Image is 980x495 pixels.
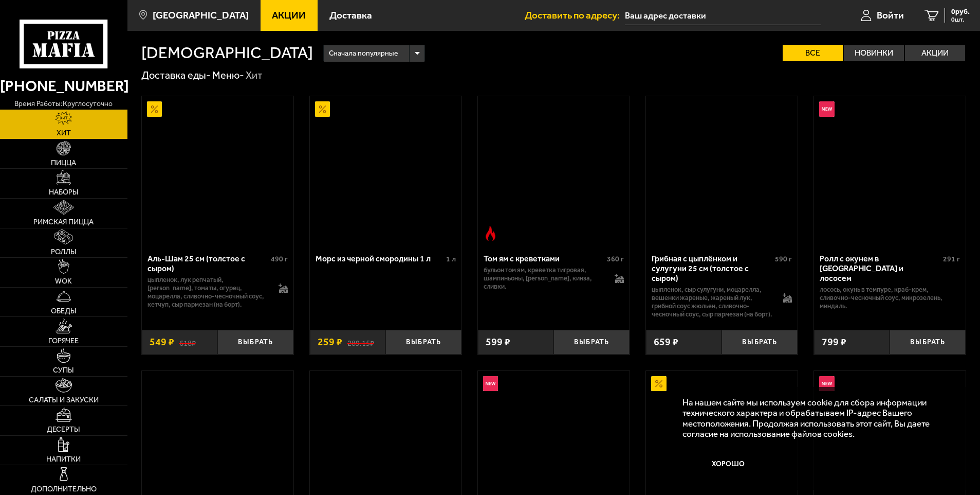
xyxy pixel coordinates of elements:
input: Ваш адрес доставки [625,6,821,25]
div: Аль-Шам 25 см (толстое с сыром) [147,254,268,273]
a: НовинкаРолл с окунем в темпуре и лососем [814,96,966,246]
span: Наборы [49,189,79,196]
span: WOK [55,278,72,285]
img: Острое блюдо [483,226,498,241]
span: Обеды [51,308,77,315]
a: Грибная с цыплёнком и сулугуни 25 см (толстое с сыром) [646,96,798,246]
span: 0 руб. [951,8,970,15]
img: Акционный [147,101,162,117]
a: Меню- [212,69,244,81]
span: 0 шт. [951,16,970,23]
img: Акционный [315,101,330,117]
span: Хит [57,130,71,137]
img: Новинка [483,376,498,392]
a: Острое блюдоТом ям с креветками [478,96,630,246]
span: 799 ₽ [822,337,846,347]
span: Римская пицца [33,219,94,226]
span: Роллы [51,249,77,256]
label: Акции [905,45,965,61]
span: 590 г [775,255,792,263]
span: 490 г [271,255,288,263]
button: Выбрать [722,330,798,355]
span: Напитки [46,456,81,463]
label: Все [783,45,843,61]
span: 599 ₽ [486,337,510,347]
span: 549 ₽ [150,337,174,347]
span: [GEOGRAPHIC_DATA] [153,10,249,20]
span: Войти [877,10,904,20]
p: цыпленок, сыр сулугуни, моцарелла, вешенки жареные, жареный лук, грибной соус Жюльен, сливочно-че... [652,286,773,319]
h1: [DEMOGRAPHIC_DATA] [141,45,313,61]
button: Выбрать [890,330,966,355]
button: Выбрать [553,330,630,355]
div: Морс из черной смородины 1 л [316,254,443,263]
a: Доставка еды- [141,69,211,81]
span: Доставить по адресу: [525,10,625,20]
s: 618 ₽ [179,337,196,347]
label: Новинки [844,45,904,61]
span: Супы [53,367,74,374]
div: Том ям с креветками [484,254,604,263]
img: Новинка [819,376,835,392]
span: Доставка [329,10,372,20]
a: АкционныйМорс из черной смородины 1 л [310,96,461,246]
div: Хит [246,69,263,82]
span: 259 ₽ [318,337,342,347]
button: Хорошо [682,449,774,480]
img: Новинка [819,101,835,117]
span: Десерты [47,426,80,433]
p: цыпленок, лук репчатый, [PERSON_NAME], томаты, огурец, моцарелла, сливочно-чесночный соус, кетчуп... [147,276,269,309]
span: Салаты и закуски [29,397,99,404]
a: АкционныйАль-Шам 25 см (толстое с сыром) [142,96,293,246]
span: 659 ₽ [654,337,678,347]
span: Пицца [51,160,76,167]
button: Выбрать [217,330,293,355]
span: Сначала популярные [329,44,398,63]
span: Акции [272,10,306,20]
s: 289.15 ₽ [347,337,374,347]
span: Дополнительно [31,486,97,493]
p: лосось, окунь в темпуре, краб-крем, сливочно-чесночный соус, микрозелень, миндаль. [820,286,960,310]
img: Акционный [651,376,667,392]
p: На нашем сайте мы используем cookie для сбора информации технического характера и обрабатываем IP... [682,397,950,439]
span: 1 л [446,255,456,263]
div: Грибная с цыплёнком и сулугуни 25 см (толстое с сыром) [652,254,772,283]
p: бульон том ям, креветка тигровая, шампиньоны, [PERSON_NAME], кинза, сливки. [484,266,605,291]
span: Горячее [48,338,79,345]
div: Ролл с окунем в [GEOGRAPHIC_DATA] и лососем [820,254,940,283]
button: Выбрать [385,330,461,355]
span: 360 г [607,255,624,263]
span: 291 г [943,255,960,263]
